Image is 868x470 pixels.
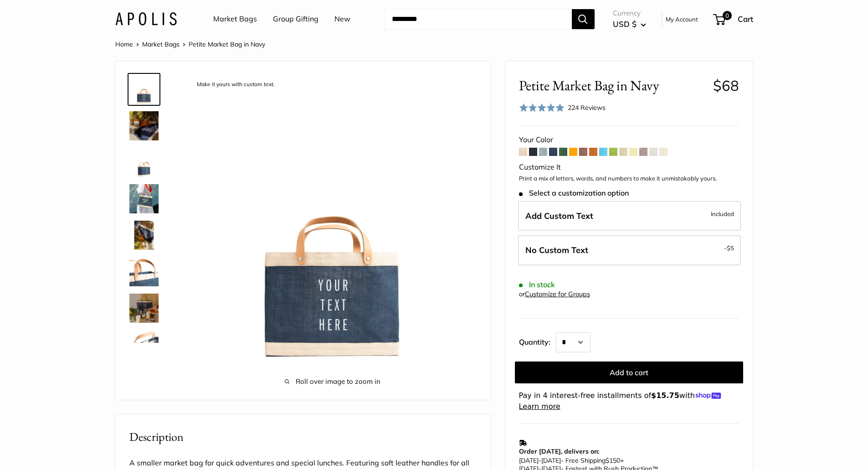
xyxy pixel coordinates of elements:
[518,235,741,265] label: Leave Blank
[519,280,555,289] span: In stock
[539,456,541,465] span: -
[613,19,637,29] span: USD $
[385,9,572,29] input: Search...
[541,456,561,465] span: [DATE]
[128,292,160,325] a: Petite Market Bag in Navy
[189,40,265,48] span: Petite Market Bag in Navy
[519,330,556,352] label: Quantity:
[128,328,160,361] a: description_Inner pocket good for daily drivers.
[128,255,160,288] a: description_Super soft and durable leather handles.
[724,243,734,253] span: -
[525,211,593,221] span: Add Custom Text
[189,75,477,363] img: description_Make it yours with custom text.
[613,17,646,31] button: USD $
[115,38,265,50] nav: Breadcrumb
[525,290,590,298] a: Customize for Groups
[142,40,180,48] a: Market Bags
[129,330,159,359] img: description_Inner pocket good for daily drivers.
[519,456,539,465] span: [DATE]
[519,174,739,183] p: Print a mix of letters, words, and numbers to make it unmistakably yours.
[519,447,599,455] strong: Order [DATE], delivers on:
[515,362,743,383] button: Add to cart
[519,133,739,147] div: Your Color
[727,244,734,252] span: $5
[189,375,477,388] span: Roll over image to zoom in
[738,14,753,24] span: Cart
[273,12,318,26] a: Group Gifting
[129,428,477,446] h2: Description
[711,208,734,219] span: Included
[722,11,731,20] span: 0
[128,146,160,179] a: Petite Market Bag in Navy
[666,14,698,25] a: My Account
[115,12,177,26] img: Apolis
[128,182,160,215] a: Petite Market Bag in Navy
[572,9,595,29] button: Search
[129,294,159,323] img: Petite Market Bag in Navy
[568,103,606,112] span: 224 Reviews
[334,12,350,26] a: New
[518,201,741,231] label: Add Custom Text
[192,78,279,91] div: Make it yours with custom text.
[714,12,753,26] a: 0 Cart
[128,219,160,252] a: Petite Market Bag in Navy
[129,111,159,140] img: Petite Market Bag in Navy
[525,245,588,255] span: No Custom Text
[129,148,159,177] img: Petite Market Bag in Navy
[519,288,590,300] div: or
[713,77,739,94] span: $68
[606,456,620,465] span: $150
[129,75,159,104] img: description_Make it yours with custom text.
[129,257,159,286] img: description_Super soft and durable leather handles.
[128,73,160,106] a: description_Make it yours with custom text.
[129,221,159,250] img: Petite Market Bag in Navy
[115,40,133,48] a: Home
[613,7,646,20] span: Currency
[519,160,739,174] div: Customize It
[128,109,160,142] a: Petite Market Bag in Navy
[213,12,257,26] a: Market Bags
[519,77,706,94] span: Petite Market Bag in Navy
[129,184,159,213] img: Petite Market Bag in Navy
[519,189,629,197] span: Select a customization option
